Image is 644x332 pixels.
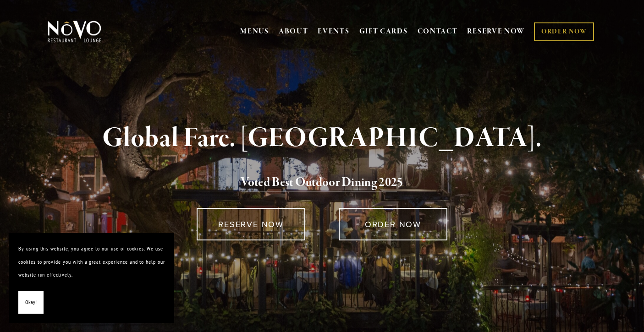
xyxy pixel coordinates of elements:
img: Novo Restaurant &amp; Lounge [46,20,103,43]
button: Okay! [18,291,44,314]
a: ORDER NOW [339,208,447,240]
a: GIFT CARDS [359,23,408,40]
a: CONTACT [418,23,458,40]
span: Okay! [25,296,37,309]
a: Voted Best Outdoor Dining 202 [241,174,397,192]
a: MENUS [240,27,269,36]
a: ABOUT [279,27,308,36]
a: RESERVE NOW [467,23,525,40]
h2: 5 [62,173,582,192]
a: RESERVE NOW [197,208,305,240]
section: Cookie banner [9,233,174,323]
strong: Global Fare. [GEOGRAPHIC_DATA]. [102,121,542,156]
a: ORDER NOW [534,22,594,41]
a: EVENTS [318,27,349,36]
p: By using this website, you agree to our use of cookies. We use cookies to provide you with a grea... [18,242,165,282]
